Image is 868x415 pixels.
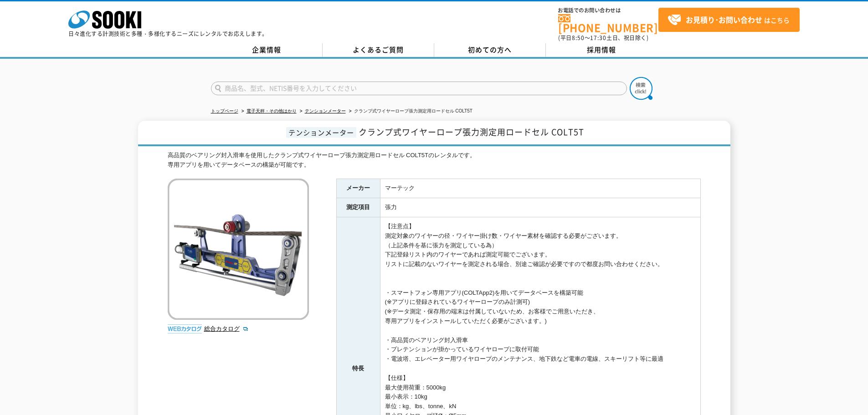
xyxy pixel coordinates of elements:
[686,14,762,25] strong: お見積り･お問い合わせ
[380,198,700,217] td: 張力
[590,34,606,42] span: 17:30
[168,179,309,320] img: クランプ式ワイヤーロープ張力測定用ロードセル COLT5T
[468,45,512,55] span: 初めての方へ
[336,179,380,198] th: メーカー
[68,31,268,36] p: 日々進化する計測技術と多種・多様化するニーズにレンタルでお応えします。
[380,179,700,198] td: マーテック
[668,13,790,27] span: はこちら
[558,8,658,13] span: お電話でのお問い合わせは
[204,325,249,332] a: 総合カタログ
[572,34,585,42] span: 8:50
[359,126,584,138] span: クランプ式ワイヤーロープ張力測定用ロードセル COLT5T
[434,43,546,57] a: 初めての方へ
[558,14,658,33] a: [PHONE_NUMBER]
[286,127,356,138] span: テンションメーター
[211,43,323,57] a: 企業情報
[558,34,648,42] span: (平日 ～ 土日、祝日除く)
[211,82,627,95] input: 商品名、型式、NETIS番号を入力してください
[168,324,202,333] img: webカタログ
[546,43,657,57] a: 採用情報
[168,151,701,170] div: 高品質のベアリング封入滑車を使用したクランプ式ワイヤーロープ張力測定用ロードセル COLT5Tのレンタルです。 専用アプリを用いてデータベースの構築が可能です。
[247,108,297,113] a: 電子天秤・その他はかり
[347,107,473,116] li: クランプ式ワイヤーロープ張力測定用ロードセル COLT5T
[658,8,800,32] a: お見積り･お問い合わせはこちら
[211,108,238,113] a: トップページ
[336,198,380,217] th: 測定項目
[323,43,434,57] a: よくあるご質問
[305,108,346,113] a: テンションメーター
[630,77,652,100] img: btn_search.png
